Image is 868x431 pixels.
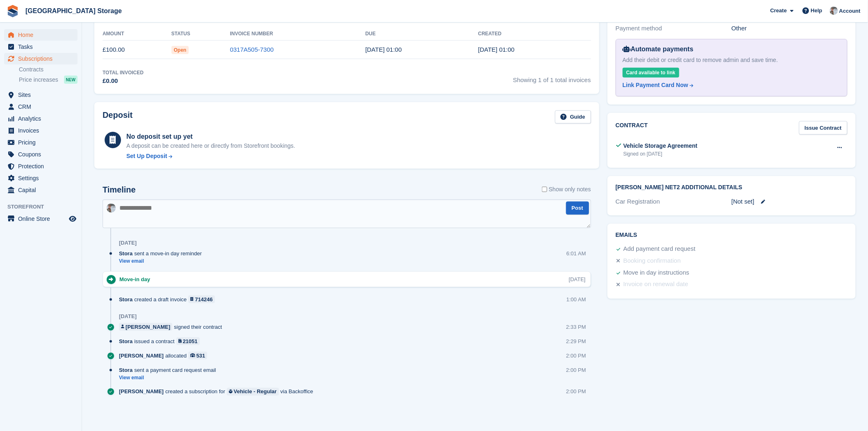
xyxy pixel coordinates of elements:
th: Status [171,28,230,41]
div: No deposit set up yet [126,132,295,142]
span: [PERSON_NAME] [119,352,164,360]
a: menu [4,160,78,172]
div: 6:01 AM [566,250,586,257]
span: Stora [119,366,132,374]
a: menu [4,41,78,53]
a: menu [4,125,78,136]
a: menu [4,29,78,41]
a: [PERSON_NAME] [119,323,172,331]
span: Help [811,7,822,15]
span: Stora [119,296,132,303]
img: Will Strivens [830,7,838,15]
div: Set Up Deposit [126,152,167,160]
span: Stora [119,337,132,345]
span: Analytics [18,113,67,124]
div: [Not set] [731,197,847,206]
div: 2:33 PM [566,323,586,331]
div: 531 [196,352,206,360]
th: Amount [103,28,171,41]
div: created a draft invoice [119,296,219,303]
span: Online Store [18,213,67,225]
div: allocated [119,352,211,360]
div: Booking confirmation [624,256,681,266]
span: Invoices [18,125,67,136]
span: Settings [18,172,67,184]
a: 714246 [188,296,215,303]
a: Preview store [68,214,78,224]
div: Automate payments [623,44,841,54]
div: 2:00 PM [566,352,586,360]
span: CRM [18,101,67,112]
a: Guide [555,110,591,124]
div: 1:00 AM [566,296,586,303]
a: Set Up Deposit [126,152,295,160]
div: 2:29 PM [566,337,586,345]
div: [DATE] [569,275,586,283]
time: 2025-08-21 00:00:00 UTC [365,46,402,53]
a: 0317A505-7300 [230,46,274,53]
th: Created [478,28,591,41]
time: 2025-08-20 00:00:51 UTC [478,46,515,53]
a: menu [4,184,78,196]
a: View email [119,374,220,381]
span: Open [171,46,189,54]
span: Storefront [7,203,82,211]
a: View email [119,258,206,265]
div: Move-in day [119,275,154,283]
div: Card available to link [623,68,679,78]
div: Other [731,24,847,33]
span: Showing 1 of 1 total invoices [513,69,591,86]
div: £0.00 [103,76,144,86]
div: signed their contract [119,323,226,331]
button: Post [566,202,589,215]
span: Account [839,7,861,15]
div: Move in day instructions [624,268,690,278]
p: A deposit can be created here or directly from Storefront bookings. [126,142,295,150]
div: Link Payment Card Now [623,81,688,89]
span: Coupons [18,149,67,160]
span: Capital [18,184,67,196]
span: Home [18,29,67,41]
h2: Deposit [103,110,132,124]
th: Invoice Number [230,28,365,41]
h2: [PERSON_NAME] Net2 Additional Details [616,184,847,191]
label: Show only notes [542,185,591,194]
span: Tasks [18,41,67,53]
span: [PERSON_NAME] [119,388,164,396]
div: Add their debit or credit card to remove admin and save time. [623,56,841,64]
a: 21051 [176,337,200,345]
span: Sites [18,89,67,101]
a: menu [4,89,78,101]
div: 21051 [183,337,198,345]
a: menu [4,213,78,225]
div: 2:00 PM [566,366,586,374]
span: Create [770,7,787,15]
span: Stora [119,250,132,257]
a: menu [4,172,78,184]
a: 531 [188,352,207,360]
span: Subscriptions [18,53,67,64]
div: NEW [64,76,78,84]
div: Add payment card request [624,244,696,254]
span: Protection [18,160,67,172]
a: Price increases NEW [19,75,78,84]
h2: Contract [616,121,648,135]
h2: Timeline [103,185,136,195]
span: Price increases [19,76,58,84]
a: [GEOGRAPHIC_DATA] Storage [22,4,125,18]
span: Pricing [18,137,67,148]
div: sent a move-in day reminder [119,250,206,257]
div: Vehicle - Regular [234,388,277,396]
div: issued a contract [119,337,204,345]
img: stora-icon-8386f47178a22dfd0bd8f6a31ec36ba5ce8667c1dd55bd0f319d3a0aa187defe.svg [7,5,19,17]
div: created a subscription for via Backoffice [119,388,318,396]
a: menu [4,113,78,124]
img: Will Strivens [107,204,116,213]
td: £100.00 [103,41,171,59]
a: Link Payment Card Now [623,81,837,89]
a: menu [4,101,78,112]
div: 714246 [195,296,212,303]
div: Invoice on renewal date [624,280,688,289]
div: Car Registration [616,197,732,206]
div: [PERSON_NAME] [126,323,170,331]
